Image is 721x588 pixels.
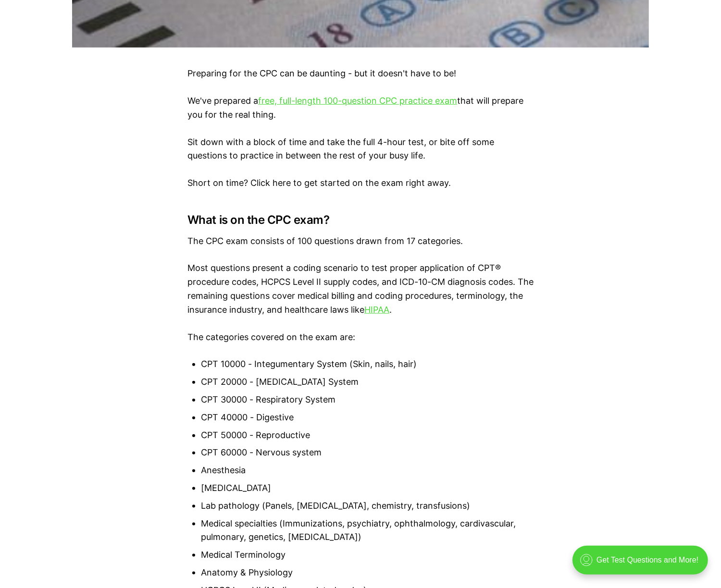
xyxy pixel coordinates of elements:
[201,375,534,389] li: CPT 20000 - [MEDICAL_DATA] System
[201,566,534,580] li: Anatomy & Physiology
[201,548,534,562] li: Medical Terminology
[201,393,534,407] li: CPT 30000 - Respiratory System
[201,429,534,442] li: CPT 50000 - Reproductive
[201,357,534,371] li: CPT 10000 - Integumentary System (Skin, nails, hair)
[187,234,534,248] p: The CPC exam consists of 100 questions drawn from 17 categories.
[201,411,534,425] li: CPT 40000 - Digestive
[187,331,534,344] p: The categories covered on the exam are:
[258,96,457,106] a: free, full-length 100-question CPC practice exam
[187,176,534,190] p: Short on time? Click here to get started on the exam right away.
[201,499,534,513] li: Lab pathology (Panels, [MEDICAL_DATA], chemistry, transfusions)
[187,261,534,317] p: Most questions present a coding scenario to test proper application of CPT® procedure codes, HCPC...
[201,517,534,545] li: Medical specialties (Immunizations, psychiatry, ophthalmology, cardivascular, pulmonary, genetics...
[564,541,721,588] iframe: portal-trigger
[201,464,534,478] li: Anesthesia
[187,135,534,163] p: Sit down with a block of time and take the full 4-hour test, or bite off some questions to practi...
[364,305,389,315] a: HIPAA
[201,446,534,460] li: CPT 60000 - Nervous system
[187,94,534,122] p: We've prepared a that will prepare you for the real thing.
[187,67,534,81] p: Preparing for the CPC can be daunting - but it doesn't have to be!
[187,213,534,227] h3: What is on the CPC exam?
[201,481,534,495] li: [MEDICAL_DATA]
